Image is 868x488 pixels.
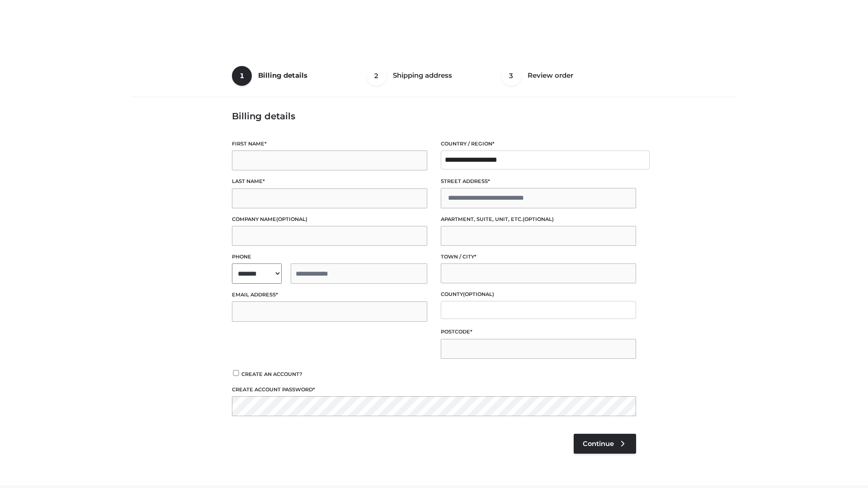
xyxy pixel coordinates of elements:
span: 3 [501,66,521,86]
span: Create an account? [241,371,302,377]
span: 2 [367,66,387,86]
label: Country / Region [441,140,636,148]
label: County [441,290,636,299]
label: Apartment, suite, unit, etc. [441,215,636,224]
label: Company name [232,215,427,224]
input: Create an account? [232,370,240,376]
h3: Billing details [232,111,636,122]
span: Billing details [258,71,307,80]
span: Continue [583,440,614,448]
label: Create account password [232,385,636,394]
span: 1 [232,66,252,86]
label: First name [232,140,427,148]
span: (optional) [463,291,494,297]
label: Last name [232,177,427,186]
label: Phone [232,253,427,261]
span: Shipping address [393,71,452,80]
label: Street address [441,177,636,186]
label: Postcode [441,328,636,336]
span: (optional) [523,216,554,222]
label: Town / City [441,253,636,261]
span: (optional) [276,216,307,222]
a: Continue [574,434,636,454]
span: Review order [528,71,573,80]
label: Email address [232,291,427,299]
